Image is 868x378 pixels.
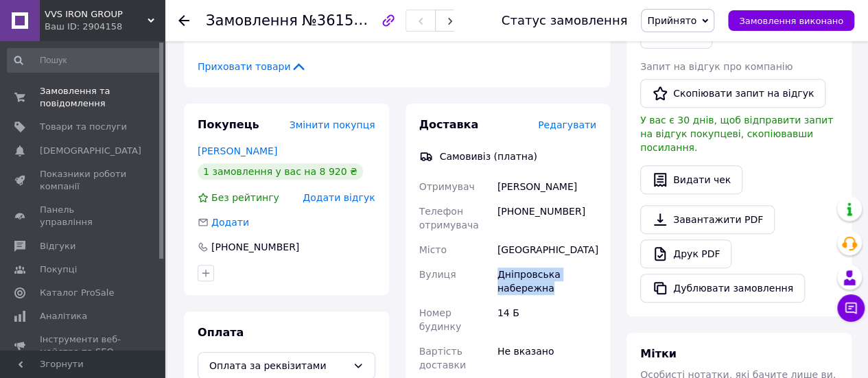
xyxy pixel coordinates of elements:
[837,294,865,322] button: Чат з покупцем
[206,12,298,29] span: Замовлення
[436,150,541,163] div: Самовивіз (платна)
[419,307,462,332] span: Номер будинку
[647,15,696,26] span: Прийнято
[640,274,805,303] button: Дублювати замовлення
[640,61,793,72] span: Запит на відгук про компанію
[45,21,165,33] div: Ваш ID: 2904158
[640,205,775,234] a: Завантажити PDF
[419,118,479,131] span: Доставка
[495,339,599,377] div: Не вказано
[640,115,833,153] span: У вас є 30 днів, щоб відправити запит на відгук покупцеві, скопіювавши посилання.
[640,79,825,108] button: Скопіювати запит на відгук
[495,300,599,339] div: 14 Б
[40,333,127,358] span: Інструменти веб-майстра та SEO
[7,48,162,73] input: Пошук
[198,118,259,131] span: Покупець
[40,145,141,157] span: [DEMOGRAPHIC_DATA]
[178,14,189,27] div: Повернутися назад
[640,239,731,268] a: Друк PDF
[495,237,599,262] div: [GEOGRAPHIC_DATA]
[419,206,479,231] span: Телефон отримувача
[419,346,466,370] span: Вартість доставки
[40,240,75,252] span: Відгуки
[640,347,677,360] span: Мітки
[303,192,375,203] span: Додати відгук
[209,358,347,373] span: Оплата за реквізитами
[502,14,628,27] div: Статус замовлення
[40,121,127,133] span: Товари та послуги
[198,163,363,180] div: 1 замовлення у вас на 8 920 ₴
[640,165,742,194] button: Видати чек
[210,240,301,254] div: [PHONE_NUMBER]
[419,181,475,192] span: Отримувач
[290,119,375,130] span: Змінити покупця
[40,204,127,228] span: Панель управління
[495,174,599,199] div: [PERSON_NAME]
[40,168,127,193] span: Показники роботи компанії
[495,262,599,300] div: Дніпровська набережна
[198,326,244,339] span: Оплата
[739,16,843,26] span: Замовлення виконано
[40,85,127,110] span: Замовлення та повідомлення
[198,145,277,156] a: [PERSON_NAME]
[728,10,854,31] button: Замовлення виконано
[302,12,399,29] span: №361585810
[45,8,148,21] span: VVS IRON GROUP
[40,287,114,299] span: Каталог ProSale
[211,217,249,228] span: Додати
[198,60,307,73] span: Приховати товари
[40,263,77,276] span: Покупці
[211,192,279,203] span: Без рейтингу
[495,199,599,237] div: [PHONE_NUMBER]
[40,310,87,322] span: Аналітика
[419,244,447,255] span: Місто
[419,269,456,280] span: Вулиця
[538,119,596,130] span: Редагувати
